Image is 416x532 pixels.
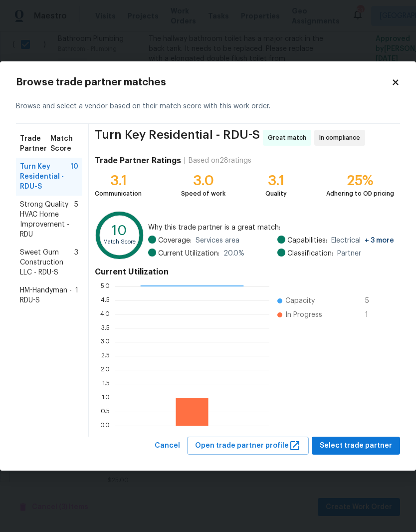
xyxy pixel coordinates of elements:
text: 10 [112,224,127,238]
span: Select trade partner [320,440,392,452]
span: Partner [337,249,361,259]
div: Based on 28 ratings [189,156,251,166]
span: Classification: [287,249,333,259]
span: 10 [70,162,78,192]
div: 3.1 [95,176,142,186]
h2: Browse trade partner matches [16,77,391,87]
text: 5.0 [101,282,110,288]
text: 0.5 [101,408,110,414]
span: Match Score [50,134,78,154]
text: 3.0 [101,338,110,344]
button: Open trade partner profile [187,437,309,455]
span: 5 [74,200,78,240]
span: Turn Key Residential - RDU-S [20,162,70,192]
span: Why this trade partner is a great match: [148,223,394,233]
text: Match Score [103,239,136,245]
div: | [181,156,189,166]
span: Current Utilization: [158,249,219,259]
span: Trade Partner [20,134,50,154]
span: Sweet Gum Construction LLC - RDU-S [20,248,74,277]
span: 5 [365,296,381,306]
span: HM-Handyman - RDU-S [20,285,75,305]
h4: Current Utilization [95,267,394,277]
div: Quality [265,189,287,199]
button: Cancel [151,437,184,455]
span: 1 [75,285,78,305]
div: Communication [95,189,142,199]
span: Turn Key Residential - RDU-S [95,130,260,146]
h4: Trade Partner Ratings [95,156,181,166]
text: 1.5 [102,380,110,386]
div: Browse and select a vendor based on their match score with this work order. [16,89,400,124]
div: Speed of work [181,189,225,199]
span: 1 [365,310,381,320]
span: 3 [74,248,78,277]
div: 3.0 [181,176,225,186]
span: Capabilities: [287,236,327,246]
div: 3.1 [265,176,287,186]
span: Open trade partner profile [195,440,301,452]
text: 2.5 [101,352,110,358]
span: Cancel [155,440,180,452]
text: 4.5 [101,296,110,302]
text: 2.0 [101,366,110,372]
span: Coverage: [158,236,192,246]
span: In compliance [319,133,364,143]
span: Strong Quality HVAC Home Improvement - RDU [20,200,74,240]
span: + 3 more [365,237,394,244]
div: Adhering to OD pricing [326,189,394,199]
span: Capacity [285,296,315,306]
text: 1.0 [102,394,110,400]
text: 0.0 [100,422,110,428]
span: Electrical [331,236,394,246]
span: Services area [196,236,239,246]
span: 20.0 % [223,249,244,259]
text: 4.0 [100,310,110,316]
button: Select trade partner [312,437,400,455]
span: In Progress [285,310,322,320]
text: 3.5 [101,324,110,330]
span: Great match [268,133,310,143]
div: 25% [326,176,394,186]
